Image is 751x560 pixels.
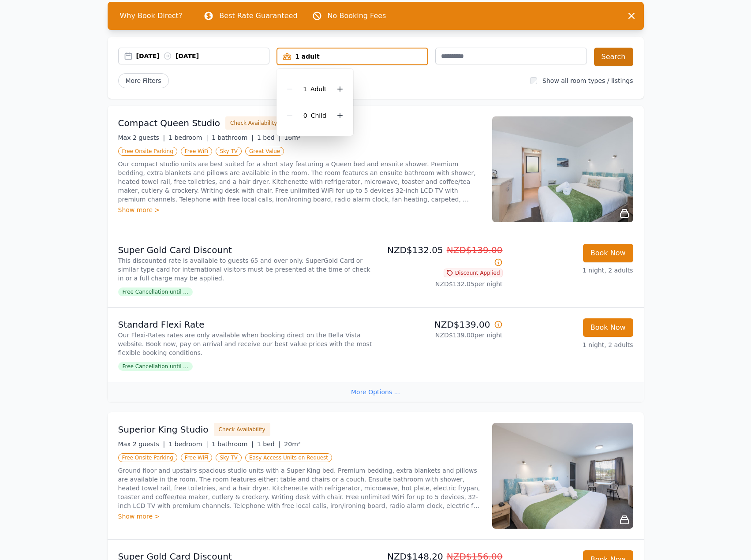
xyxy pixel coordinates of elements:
p: NZD$132.05 [379,244,503,269]
h3: Compact Queen Studio [118,117,220,129]
p: No Booking Fees [328,11,386,21]
div: More Options ... [108,382,644,402]
span: 1 bathroom | [212,134,254,141]
span: 1 [303,86,307,93]
span: 1 bathroom | [212,441,254,448]
p: NZD$132.05 per night [379,280,503,288]
span: Free Onsite Parking [118,147,177,156]
span: 1 bed | [257,441,280,448]
p: Super Gold Card Discount [118,244,372,256]
span: 20m² [284,441,300,448]
p: Best Rate Guaranteed [219,11,297,21]
span: Free WiFi [181,147,213,156]
p: Our Flexi-Rates rates are only available when booking direct on the Bella Vista website. Book now... [118,331,372,357]
button: Check Availability [225,116,282,130]
span: 0 [303,112,307,119]
h3: Superior King Studio [118,423,209,436]
span: Sky TV [216,147,242,156]
span: 1 bedroom | [168,441,208,448]
span: Free WiFi [181,453,213,462]
span: Max 2 guests | [118,134,165,141]
label: Show all room types / listings [542,77,633,84]
span: Discount Applied [444,269,503,277]
span: 1 bed | [257,134,280,141]
div: Show more > [118,512,482,521]
span: Max 2 guests | [118,441,165,448]
p: Standard Flexi Rate [118,318,372,331]
div: [DATE] [DATE] [136,52,269,60]
span: Child [311,112,326,119]
button: Book Now [583,244,633,262]
span: Free Cancellation until ... [118,362,193,371]
p: Our compact studio units are best suited for a short stay featuring a Queen bed and ensuite showe... [118,160,482,204]
span: NZD$139.00 [447,245,503,255]
span: Free Cancellation until ... [118,287,193,296]
span: More Filters [118,73,169,88]
div: Show more > [118,205,482,214]
p: This discounted rate is available to guests 65 and over only. SuperGold Card or similar type card... [118,256,372,283]
p: 1 night, 2 adults [510,266,633,275]
span: 16m² [284,134,300,141]
button: Search [594,48,633,66]
p: NZD$139.00 [379,318,503,331]
p: 1 night, 2 adults [510,340,633,349]
div: 1 adult [277,52,427,61]
span: 1 bedroom | [168,134,208,141]
span: Adult [310,86,326,93]
p: NZD$139.00 per night [379,331,503,340]
span: Sky TV [216,453,242,462]
span: Great Value [245,147,284,156]
button: Book Now [583,318,633,337]
span: Easy Access Units on Request [245,453,332,462]
p: Ground floor and upstairs spacious studio units with a Super King bed. Premium bedding, extra bla... [118,466,482,510]
span: Free Onsite Parking [118,453,177,462]
button: Check Availability [214,423,270,436]
span: Why Book Direct? [113,7,190,25]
